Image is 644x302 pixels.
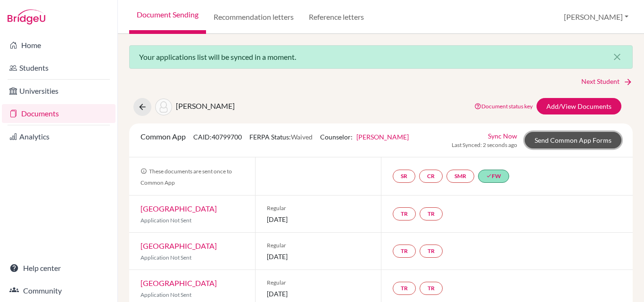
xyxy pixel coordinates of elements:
span: Regular [267,204,370,212]
a: Universities [2,82,116,100]
a: [GEOGRAPHIC_DATA] [140,241,217,250]
span: Last Synced: 2 seconds ago [452,141,517,149]
a: TR [420,207,443,220]
span: Regular [267,241,370,250]
span: [DATE] [267,214,370,224]
div: Your applications list will be synced in a moment. [129,45,633,69]
span: Waived [291,133,313,141]
a: [GEOGRAPHIC_DATA] [140,204,217,213]
a: Document status key [474,103,533,110]
span: CAID: 40799700 [193,133,242,141]
a: Send Common App Forms [525,132,621,148]
i: close [611,51,623,63]
a: Help center [2,259,116,278]
span: [PERSON_NAME] [176,101,235,110]
span: Application Not Sent [140,291,191,298]
a: Analytics [2,127,116,146]
a: Students [2,58,116,77]
a: TR [393,207,416,220]
button: Close [602,46,632,68]
i: done [486,173,492,179]
a: SMR [446,170,474,183]
button: [PERSON_NAME] [560,8,633,26]
span: [DATE] [267,289,370,299]
a: TR [420,282,443,295]
a: Next Student [581,76,633,87]
a: CR [419,170,443,183]
a: Documents [2,104,116,123]
a: TR [393,282,416,295]
a: [GEOGRAPHIC_DATA] [140,278,217,287]
a: Home [2,36,116,55]
a: TR [420,245,443,258]
img: Bridge-U [8,9,45,24]
span: [DATE] [267,252,370,261]
span: FERPA Status: [249,133,313,141]
span: Application Not Sent [140,217,191,224]
span: Common App [140,132,186,141]
a: Add/View Documents [537,98,621,114]
a: Community [2,281,116,300]
span: These documents are sent once to Common App [140,168,232,186]
span: Regular [267,278,370,287]
a: [PERSON_NAME] [356,133,409,141]
a: Sync Now [488,131,517,141]
a: TR [393,245,416,258]
a: SR [393,170,415,183]
a: doneFW [478,170,509,183]
span: Counselor: [320,133,409,141]
span: Application Not Sent [140,254,191,261]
